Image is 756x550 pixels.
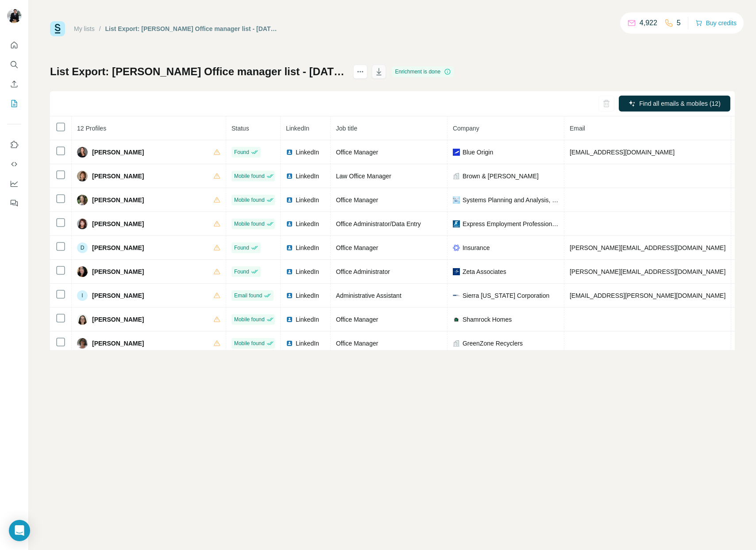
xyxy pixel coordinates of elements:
[92,291,144,300] span: [PERSON_NAME]
[336,244,378,251] span: Office Manager
[7,57,21,73] button: Search
[463,267,506,276] span: Zeta Associates
[77,147,88,158] img: Avatar
[570,244,725,251] span: [PERSON_NAME][EMAIL_ADDRESS][DOMAIN_NAME]
[286,340,293,347] img: LinkedIn logo
[336,125,357,132] span: Job title
[336,340,378,347] span: Office Manager
[570,125,585,132] span: Email
[639,99,721,108] span: Find all emails & mobiles (12)
[234,268,249,276] span: Found
[286,220,293,227] img: LinkedIn logo
[234,220,265,228] span: Mobile found
[77,290,88,301] div: I
[453,220,460,227] img: company-logo
[336,268,390,275] span: Office Administrator
[463,315,512,324] span: Shamrock Homes
[463,339,523,348] span: GreenZone Recyclers
[286,268,293,275] img: LinkedIn logo
[677,18,681,28] p: 5
[92,196,144,204] span: [PERSON_NAME]
[453,268,460,275] img: company-logo
[92,172,144,181] span: [PERSON_NAME]
[695,17,737,29] button: Buy credits
[296,243,319,252] span: LinkedIn
[286,149,293,156] img: LinkedIn logo
[570,149,675,156] span: [EMAIL_ADDRESS][DOMAIN_NAME]
[640,18,657,28] p: 4,922
[7,96,21,112] button: My lists
[7,76,21,92] button: Enrich CSV
[234,172,265,180] span: Mobile found
[296,196,319,204] span: LinkedIn
[92,267,144,276] span: [PERSON_NAME]
[9,520,30,541] div: Open Intercom Messenger
[50,21,65,36] img: Surfe Logo
[77,242,88,253] div: D
[50,65,345,79] h1: List Export: [PERSON_NAME] Office manager list - [DATE] 19:44
[463,219,559,228] span: Express Employment Professionals
[234,292,262,300] span: Email found
[99,24,101,33] li: /
[286,173,293,180] img: LinkedIn logo
[453,196,460,204] img: company-logo
[77,195,88,205] img: Avatar
[105,24,281,33] div: List Export: [PERSON_NAME] Office manager list - [DATE] 19:44
[77,125,106,132] span: 12 Profiles
[453,295,460,296] img: company-logo
[92,315,144,324] span: [PERSON_NAME]
[463,243,490,252] span: Insurance
[463,196,559,204] span: Systems Planning and Analysis, Inc
[286,292,293,299] img: LinkedIn logo
[7,9,21,23] img: Avatar
[453,125,479,132] span: Company
[453,244,460,251] img: company-logo
[77,266,88,277] img: Avatar
[234,148,249,156] span: Found
[7,156,21,172] button: Use Surfe API
[77,171,88,181] img: Avatar
[234,339,265,347] span: Mobile found
[296,315,319,324] span: LinkedIn
[336,173,391,180] span: Law Office Manager
[234,244,249,252] span: Found
[92,339,144,348] span: [PERSON_NAME]
[336,292,401,299] span: Administrative Assistant
[296,148,319,157] span: LinkedIn
[7,37,21,53] button: Quick start
[453,149,460,156] img: company-logo
[336,220,421,227] span: Office Administrator/Data Entry
[7,137,21,153] button: Use Surfe on LinkedIn
[463,172,539,181] span: Brown & [PERSON_NAME]
[570,292,725,299] span: [EMAIL_ADDRESS][PERSON_NAME][DOMAIN_NAME]
[336,316,378,323] span: Office Manager
[234,196,265,204] span: Mobile found
[92,219,144,228] span: [PERSON_NAME]
[92,243,144,252] span: [PERSON_NAME]
[463,291,549,300] span: Sierra [US_STATE] Corporation
[392,66,454,77] div: Enrichment is done
[7,195,21,211] button: Feedback
[286,125,309,132] span: LinkedIn
[453,316,460,323] img: company-logo
[463,148,493,157] span: Blue Origin
[619,96,730,112] button: Find all emails & mobiles (12)
[92,148,144,157] span: [PERSON_NAME]
[77,219,88,229] img: Avatar
[353,65,367,79] button: actions
[7,176,21,192] button: Dashboard
[296,219,319,228] span: LinkedIn
[286,244,293,251] img: LinkedIn logo
[296,267,319,276] span: LinkedIn
[296,339,319,348] span: LinkedIn
[234,315,265,323] span: Mobile found
[74,25,95,32] a: My lists
[77,314,88,325] img: Avatar
[286,196,293,204] img: LinkedIn logo
[336,149,378,156] span: Office Manager
[231,125,249,132] span: Status
[286,316,293,323] img: LinkedIn logo
[77,338,88,349] img: Avatar
[336,196,378,204] span: Office Manager
[296,291,319,300] span: LinkedIn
